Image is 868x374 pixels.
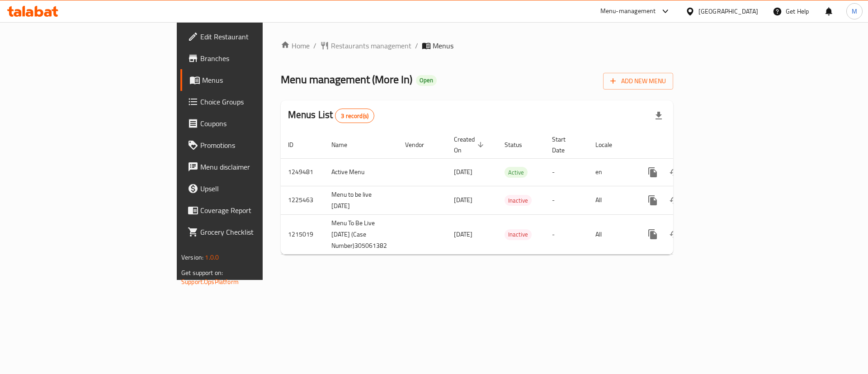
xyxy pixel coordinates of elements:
[545,214,588,254] td: -
[588,158,635,186] td: en
[180,26,322,47] a: Edit Restaurant
[416,75,437,86] div: Open
[200,183,315,194] span: Upsell
[433,40,453,51] span: Menus
[505,167,528,178] div: Active
[505,229,532,240] span: Inactive
[415,40,418,51] li: /
[505,229,532,240] div: Inactive
[281,131,736,255] table: enhanced table
[180,178,322,199] a: Upsell
[505,195,532,206] span: Inactive
[610,76,666,87] span: Add New Menu
[320,40,411,51] a: Restaurants management
[180,91,322,113] a: Choice Groups
[181,251,203,263] span: Version:
[335,112,374,120] span: 3 record(s)
[595,139,624,150] span: Locale
[324,158,398,186] td: Active Menu
[200,161,315,172] span: Menu disclaimer
[331,40,411,51] span: Restaurants management
[588,186,635,214] td: All
[180,156,322,178] a: Menu disclaimer
[642,223,664,245] button: more
[180,47,322,69] a: Branches
[454,166,472,178] span: [DATE]
[642,189,664,211] button: more
[200,96,315,107] span: Choice Groups
[642,161,664,183] button: more
[324,186,398,214] td: Menu to be live [DATE]
[454,228,472,240] span: [DATE]
[635,131,736,159] th: Actions
[288,108,374,123] h2: Menus List
[324,214,398,254] td: Menu To Be Live [DATE] (Case Number)305061382
[588,214,635,254] td: All
[181,276,239,288] a: Support.OpsPlatform
[281,69,412,90] span: Menu management ( More In )
[180,113,322,134] a: Coupons
[205,251,219,263] span: 1.0.0
[648,105,670,127] div: Export file
[454,194,472,206] span: [DATE]
[180,134,322,156] a: Promotions
[545,186,588,214] td: -
[200,53,315,64] span: Branches
[180,221,322,243] a: Grocery Checklist
[200,205,315,216] span: Coverage Report
[200,140,315,151] span: Promotions
[180,69,322,91] a: Menus
[505,139,534,150] span: Status
[200,118,315,129] span: Coupons
[552,134,577,156] span: Start Date
[664,161,685,183] button: Change Status
[200,31,315,42] span: Edit Restaurant
[852,6,857,16] span: M
[698,6,758,16] div: [GEOGRAPHIC_DATA]
[202,75,315,85] span: Menus
[405,139,436,150] span: Vendor
[664,223,685,245] button: Change Status
[335,109,374,123] div: Total records count
[200,227,315,237] span: Grocery Checklist
[416,76,437,84] span: Open
[664,189,685,211] button: Change Status
[288,139,305,150] span: ID
[545,158,588,186] td: -
[331,139,359,150] span: Name
[181,267,223,279] span: Get support on:
[603,73,673,90] button: Add New Menu
[180,199,322,221] a: Coverage Report
[600,6,656,17] div: Menu-management
[281,40,673,51] nav: breadcrumb
[505,167,528,178] span: Active
[454,134,486,156] span: Created On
